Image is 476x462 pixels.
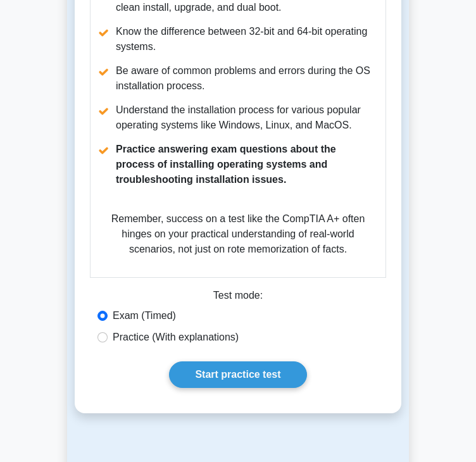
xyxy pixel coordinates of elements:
[101,63,375,94] li: Be aware of common problems and errors during the OS installation process.
[116,144,336,185] b: Practice answering exam questions about the process of installing operating systems and troublesh...
[101,103,375,133] li: Understand the installation process for various popular operating systems like Windows, Linux, an...
[101,24,375,54] li: Know the difference between 32-bit and 64-bit operating systems.
[113,308,176,323] label: Exam (Timed)
[90,288,386,308] div: Test mode:
[169,361,306,388] a: Start practice test
[113,330,239,345] label: Practice (With explanations)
